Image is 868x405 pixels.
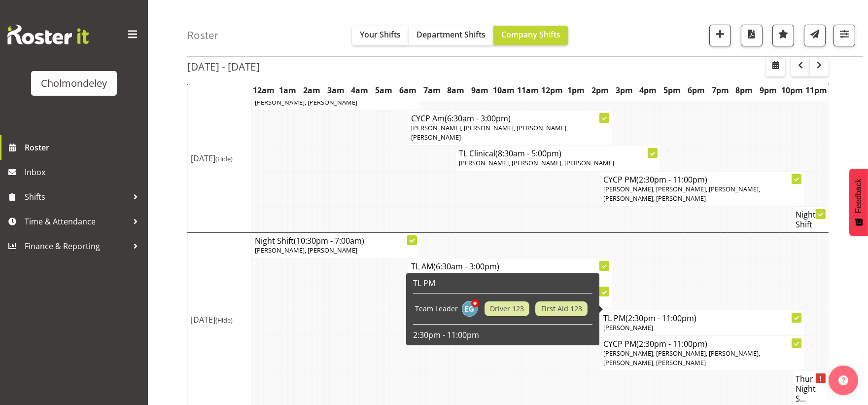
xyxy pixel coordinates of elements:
[603,175,801,184] h4: CYCP PM
[25,140,143,155] span: Roster
[255,236,417,246] h4: Night Shift
[459,158,614,167] span: [PERSON_NAME], [PERSON_NAME], [PERSON_NAME]
[796,210,825,229] h4: Night Shift
[495,148,561,159] span: (8:30am - 5:00pm)
[411,271,461,280] span: [PERSON_NAME]
[420,79,444,102] th: 7am
[187,60,260,73] h2: [DATE] - [DATE]
[433,261,499,272] span: (6:30am - 3:00pm)
[490,303,524,314] span: Driver 123
[411,261,609,271] h4: TL AM
[215,154,233,163] span: (Hide)
[445,113,511,124] span: (6:30am - 3:00pm)
[276,79,300,102] th: 1am
[462,301,478,317] img: evie-guard1532.jpg
[25,214,128,229] span: Time & Attendance
[741,25,763,46] button: Download a PDF of the roster according to the set date range.
[493,26,568,45] button: Company Shifts
[849,169,868,236] button: Feedback - Show survey
[372,79,396,102] th: 5am
[215,316,233,325] span: (Hide)
[352,26,409,45] button: Your Shifts
[411,113,609,123] h4: CYCP Am
[603,313,801,323] h4: TL PM
[564,79,588,102] th: 1pm
[255,246,357,255] span: [PERSON_NAME], [PERSON_NAME]
[294,235,364,246] span: (10:30pm - 7:00am)
[413,330,592,340] p: 2:30pm - 11:00pm
[804,25,826,46] button: Send a list of all shifts for the selected filtered period to all rostered employees.
[348,79,372,102] th: 4am
[588,79,612,102] th: 2pm
[603,323,653,332] span: [PERSON_NAME]
[360,29,401,40] span: Your Shifts
[25,239,128,254] span: Finance & Reporting
[413,278,592,288] h6: TL PM
[444,79,468,102] th: 8am
[709,25,731,46] button: Add a new shift
[468,79,492,102] th: 9am
[766,57,785,76] button: Select a specific date within the roster.
[636,338,707,349] span: (2:30pm - 11:00pm)
[833,25,855,46] button: Filter Shifts
[603,339,801,349] h4: CYCP PM
[492,79,516,102] th: 10am
[756,79,780,102] th: 9pm
[796,374,825,404] h4: Thur Night S...
[25,165,143,180] span: Inbox
[255,98,357,107] span: [PERSON_NAME], [PERSON_NAME]
[187,30,219,41] h4: Roster
[459,148,657,158] h4: TL Clinical
[708,79,732,102] th: 7pm
[516,79,540,102] th: 11am
[603,184,760,203] span: [PERSON_NAME], [PERSON_NAME], [PERSON_NAME], [PERSON_NAME], [PERSON_NAME]
[396,79,420,102] th: 6am
[300,79,324,102] th: 2am
[541,303,582,314] span: First Aid 123
[612,79,636,102] th: 3pm
[417,29,486,40] span: Department Shifts
[409,26,493,45] button: Department Shifts
[7,25,89,44] img: Rosterit website logo
[684,79,708,102] th: 6pm
[25,189,128,204] span: Shifts
[603,349,760,367] span: [PERSON_NAME], [PERSON_NAME], [PERSON_NAME], [PERSON_NAME], [PERSON_NAME]
[854,179,863,213] span: Feedback
[324,79,348,102] th: 3am
[636,79,660,102] th: 4pm
[660,79,684,102] th: 5pm
[636,174,707,185] span: (2:30pm - 11:00pm)
[501,29,560,40] span: Company Shifts
[413,298,460,319] td: Team Leader
[252,79,276,102] th: 12am
[188,84,252,232] td: [DATE]
[772,25,794,46] button: Highlight an important date within the roster.
[804,79,829,102] th: 11pm
[540,79,564,102] th: 12pm
[411,123,568,142] span: [PERSON_NAME], [PERSON_NAME], [PERSON_NAME], [PERSON_NAME]
[625,313,696,324] span: (2:30pm - 11:00pm)
[41,76,107,91] div: Cholmondeley
[838,375,848,385] img: help-xxl-2.png
[780,79,804,102] th: 10pm
[732,79,757,102] th: 8pm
